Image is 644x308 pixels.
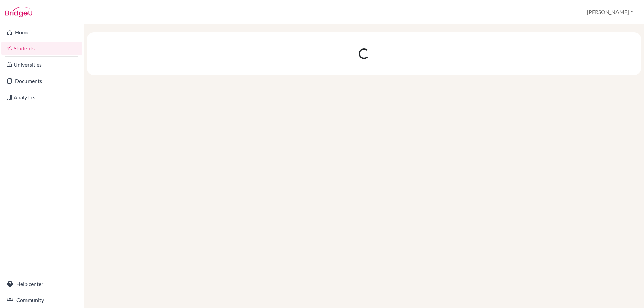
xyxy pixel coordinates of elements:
button: [PERSON_NAME] [584,6,636,18]
img: Bridge-U [5,7,32,17]
a: Universities [1,58,82,71]
a: Documents [1,74,82,88]
a: Analytics [1,91,82,104]
a: Help center [1,277,82,291]
a: Home [1,25,82,39]
a: Community [1,293,82,307]
a: Students [1,42,82,55]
